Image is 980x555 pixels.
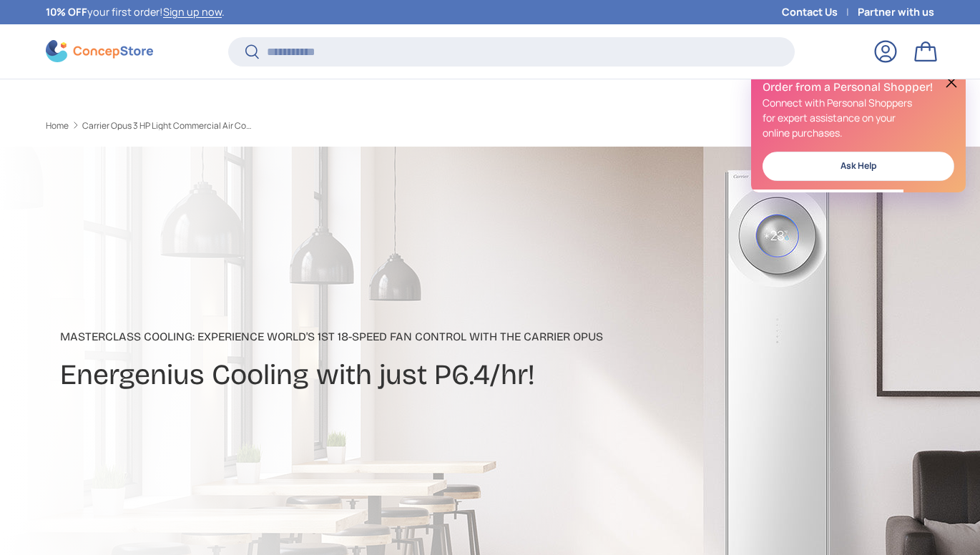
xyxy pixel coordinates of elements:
[60,328,603,345] p: Masterclass Cooling: Experience World's 1st 18-speed fan control with the Carrier Opus​
[46,40,153,62] img: ConcepStore
[858,4,934,20] a: Partner with us
[60,357,603,394] h2: Energenius Cooling with just P6.4/hr!
[46,4,225,20] p: your first order! .
[163,5,222,19] a: Sign up now
[782,4,858,20] a: Contact Us
[763,79,954,95] h2: Order from a Personal Shopper!
[46,5,87,19] strong: 10% OFF
[763,152,954,181] a: Ask Help
[46,122,69,130] a: Home
[763,95,954,140] p: Connect with Personal Shoppers for expert assistance on your online purchases.
[82,122,254,130] a: Carrier Opus 3 HP Light Commercial Air Conditioner
[46,119,516,132] nav: Breadcrumbs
